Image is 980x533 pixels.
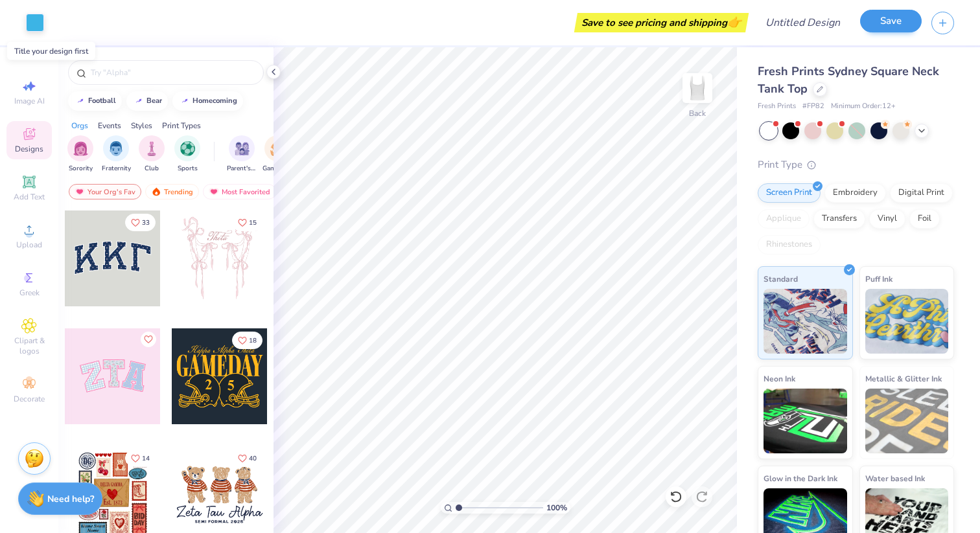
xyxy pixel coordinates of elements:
div: Styles [131,120,152,131]
span: Water based Ink [865,471,925,485]
button: Like [141,332,156,347]
div: Applique [758,209,810,229]
span: 14 [142,455,150,462]
button: filter button [227,135,257,174]
span: Standard [764,272,798,286]
div: filter for Fraternity [102,135,131,174]
img: Club Image [145,141,159,156]
button: Like [232,332,262,349]
img: Metallic & Glitter Ink [865,389,949,453]
button: Like [232,449,262,467]
span: Decorate [14,394,45,404]
img: trend_line.gif [180,97,190,105]
span: Image AI [14,96,45,106]
div: homecoming [192,97,237,104]
span: Fraternity [102,164,131,174]
button: Save [860,10,922,32]
span: 33 [142,220,150,226]
img: Game Day Image [270,141,285,156]
img: Back [684,75,710,101]
div: Back [689,108,706,119]
button: filter button [262,135,292,174]
button: Like [232,214,262,231]
span: Minimum Order: 12 + [831,101,896,112]
span: Fresh Prints Sydney Square Neck Tank Top [758,63,939,96]
button: football [68,91,122,111]
img: most_fav.gif [209,187,219,196]
button: Like [125,214,156,231]
input: Try "Alpha" [89,66,255,79]
img: trend_line.gif [134,97,144,105]
img: Parent's Weekend Image [235,141,250,156]
button: filter button [174,135,200,174]
img: Neon Ink [764,389,847,453]
div: Your Org's Fav [69,184,141,199]
img: Sports Image [180,141,195,156]
span: Greek [19,288,40,298]
img: trending.gif [151,187,161,196]
span: Upload [16,240,42,250]
img: Sorority Image [73,141,88,156]
div: filter for Sorority [67,135,93,174]
div: Trending [145,184,199,199]
div: Vinyl [869,209,905,229]
span: 👉 [727,14,741,30]
span: 40 [249,455,257,462]
div: Print Type [758,157,954,172]
div: filter for Club [139,135,165,174]
span: Parent's Weekend [227,164,257,174]
input: Untitled Design [755,10,850,36]
span: Add Text [14,192,45,202]
div: filter for Sports [174,135,200,174]
button: filter button [139,135,165,174]
span: Neon Ink [764,372,795,385]
div: Foil [909,209,940,229]
button: filter button [102,135,131,174]
div: Rhinestones [758,235,821,255]
img: most_fav.gif [75,187,85,196]
div: Save to see pricing and shipping [577,13,745,32]
div: Events [98,120,121,131]
img: trend_line.gif [75,97,86,105]
span: 18 [249,337,257,344]
div: bear [146,97,162,104]
span: Designs [15,144,43,154]
div: Screen Print [758,183,821,203]
span: 15 [249,220,257,226]
span: Clipart & logos [6,335,52,356]
span: Metallic & Glitter Ink [865,372,942,385]
div: filter for Parent's Weekend [227,135,257,174]
span: Sorority [69,164,93,174]
span: Club [145,164,159,174]
img: Fraternity Image [109,141,123,156]
button: filter button [67,135,93,174]
div: Orgs [71,120,88,131]
button: Like [125,449,156,467]
div: Most Favorited [203,184,276,199]
strong: Need help? [47,493,94,505]
span: Glow in the Dark Ink [764,471,837,485]
span: # FP82 [802,101,824,112]
div: Transfers [813,209,865,229]
img: Puff Ink [865,289,949,354]
span: Game Day [262,164,292,174]
button: bear [126,91,168,111]
div: Print Types [162,120,201,131]
span: Fresh Prints [758,101,796,112]
div: Title your design first [7,42,95,60]
div: filter for Game Day [262,135,292,174]
span: Puff Ink [865,272,892,286]
img: Standard [764,289,847,354]
span: Sports [178,164,198,174]
button: homecoming [172,91,243,111]
div: Digital Print [890,183,953,203]
span: 100 % [546,502,567,514]
div: Embroidery [824,183,886,203]
div: football [88,97,116,104]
